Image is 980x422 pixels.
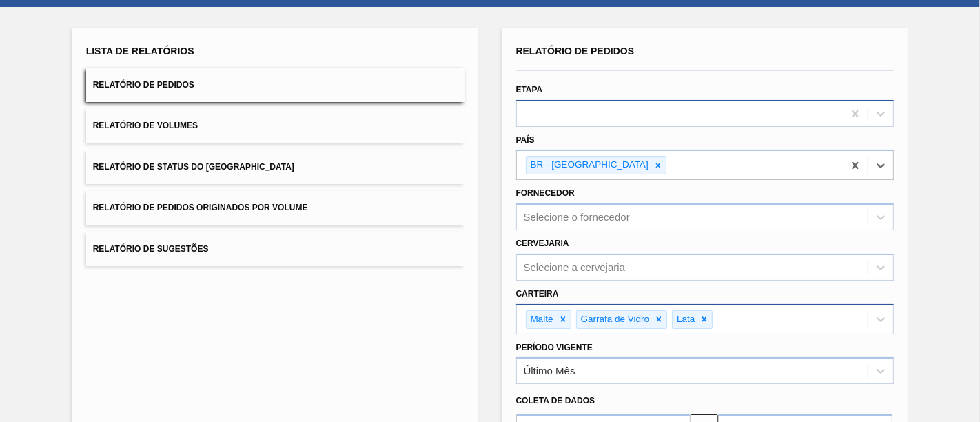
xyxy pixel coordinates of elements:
font: Último Mês [524,365,575,377]
font: Garrafa de Vidro [581,314,650,324]
button: Relatório de Sugestões [86,232,465,266]
button: Relatório de Volumes [86,109,465,143]
font: Relatório de Pedidos [93,80,194,90]
font: Selecione o fornecedor [524,212,630,223]
font: País [516,135,535,145]
font: Relatório de Sugestões [93,244,209,254]
font: Relatório de Status do [GEOGRAPHIC_DATA] [93,162,294,172]
font: Período Vigente [516,343,593,352]
font: Coleta de dados [516,396,595,405]
font: Malte [531,314,553,324]
font: Relatório de Pedidos Originados por Volume [93,203,308,213]
font: Lista de Relatórios [86,46,194,57]
font: Fornecedor [516,188,575,198]
font: BR - [GEOGRAPHIC_DATA] [531,159,649,170]
font: Lata [677,314,695,324]
font: Cervejaria [516,239,569,248]
button: Relatório de Pedidos [86,68,465,102]
font: Etapa [516,85,543,94]
button: Relatório de Status do [GEOGRAPHIC_DATA] [86,150,465,184]
button: Relatório de Pedidos Originados por Volume [86,191,465,225]
font: Relatório de Volumes [93,121,198,131]
font: Selecione a cervejaria [524,261,626,273]
font: Carteira [516,289,559,299]
font: Relatório de Pedidos [516,46,635,57]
